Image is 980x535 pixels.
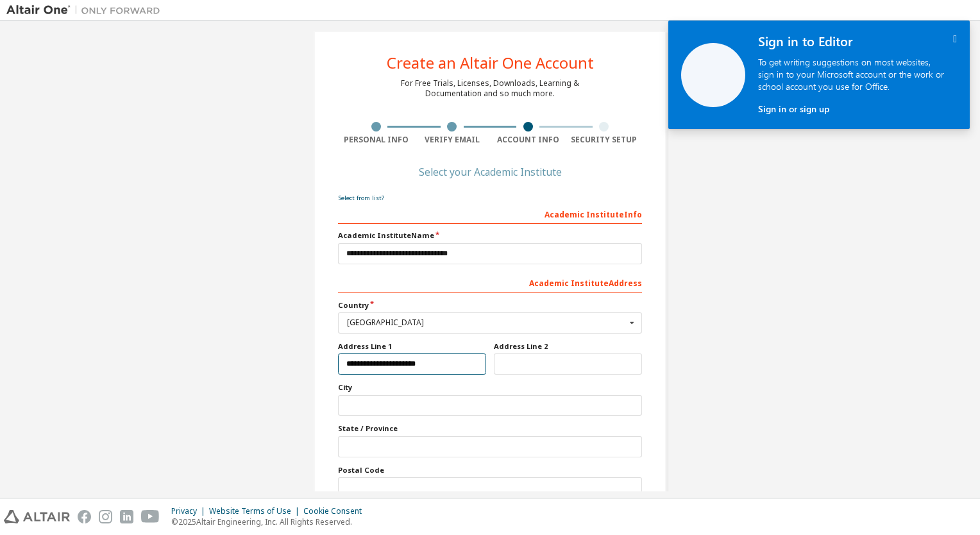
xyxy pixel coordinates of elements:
[4,510,70,523] img: altair_logo.svg
[414,135,491,145] div: Verify Email
[338,135,414,145] div: Personal Info
[6,4,167,17] img: Altair One
[566,135,643,145] div: Security Setup
[338,382,642,393] label: City
[419,168,562,176] div: Select your Academic Institute
[387,55,594,71] div: Create an Altair One Account
[209,506,303,516] div: Website Terms of Use
[99,510,112,523] img: instagram.svg
[338,272,642,293] div: Academic Institute Address
[338,194,384,202] a: Select from list?
[338,203,642,224] div: Academic Institute Info
[494,341,642,352] label: Address Line 2
[171,516,369,527] p: © 2025 Altair Engineering, Inc. All Rights Reserved.
[303,506,369,516] div: Cookie Consent
[490,135,566,145] div: Account Info
[338,230,642,241] label: Academic Institute Name
[338,300,642,310] label: Country
[338,465,642,475] label: Postal Code
[347,319,626,327] div: [GEOGRAPHIC_DATA]
[171,506,209,516] div: Privacy
[338,423,642,434] label: State / Province
[120,510,133,523] img: linkedin.svg
[401,78,579,99] div: For Free Trials, Licenses, Downloads, Learning & Documentation and so much more.
[141,510,160,523] img: youtube.svg
[338,341,486,352] label: Address Line 1
[78,510,91,523] img: facebook.svg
